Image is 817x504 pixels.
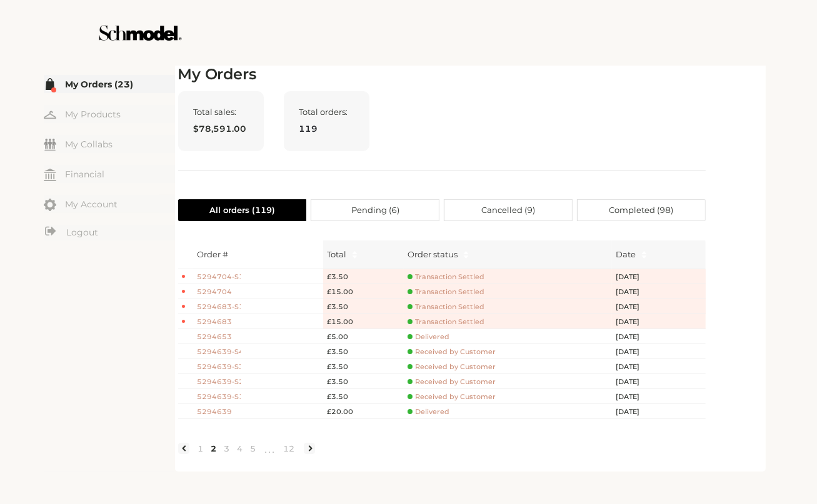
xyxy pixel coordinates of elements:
li: Previous Page [178,443,189,454]
td: £3.50 [323,389,404,404]
span: 5294704-S1 [198,272,241,282]
span: Total sales: [194,107,248,117]
span: [DATE] [616,347,653,357]
span: Transaction Settled [408,287,484,297]
img: my-friends.svg [44,139,56,151]
th: Order # [194,240,324,269]
span: [DATE] [616,332,653,342]
span: [DATE] [616,302,653,312]
span: 5294639-S3 [198,362,241,372]
a: 1 [194,443,208,454]
span: 5294639-S1 [198,392,241,402]
span: Received by Customer [408,392,496,402]
span: 5294683 [198,317,241,327]
a: 2 [208,443,221,454]
td: £15.00 [323,284,404,299]
span: Cancelled ( 9 ) [481,200,535,220]
img: my-hanger.svg [44,109,56,121]
span: Received by Customer [408,377,496,387]
a: My Orders (23) [44,75,175,93]
span: Delivered [408,332,449,342]
a: 3 [221,443,234,454]
td: £15.00 [323,314,404,329]
span: Total [327,248,346,260]
span: caret-up [463,249,469,256]
td: £3.50 [323,359,404,374]
span: caret-down [641,254,648,260]
span: [DATE] [616,287,653,297]
img: my-financial.svg [44,169,56,181]
span: caret-up [351,249,358,256]
li: Next 5 Pages [260,438,280,458]
span: Pending ( 6 ) [351,200,399,220]
div: Menu [44,75,175,242]
span: 5294683-S1 [198,302,241,312]
td: £3.50 [323,344,404,359]
span: All orders ( 119 ) [209,200,275,220]
a: 5 [247,443,260,454]
span: 5294639 [198,407,241,417]
td: £3.50 [323,374,404,389]
span: 5294704 [198,287,241,297]
span: [DATE] [616,392,653,402]
a: My Collabs [44,135,175,153]
span: [DATE] [616,407,653,417]
span: Total orders: [299,107,354,117]
span: caret-down [351,254,358,260]
img: my-order.svg [44,78,56,91]
span: ••• [260,442,280,457]
span: 5294639-S2 [198,377,241,387]
span: Received by Customer [408,362,496,372]
h2: My Orders [178,66,706,84]
span: Completed ( 98 ) [609,200,673,220]
a: 12 [280,443,299,454]
span: [DATE] [616,317,653,327]
span: 119 [299,122,354,136]
span: Received by Customer [408,347,496,357]
span: Transaction Settled [408,272,484,282]
span: [DATE] [616,272,653,282]
span: Delivered [408,407,449,417]
td: £20.00 [323,404,404,419]
span: 5294653 [198,332,241,342]
a: Financial [44,165,175,183]
span: Transaction Settled [408,302,484,312]
span: [DATE] [616,377,653,387]
span: $78,591.00 [194,122,248,136]
td: £5.00 [323,329,404,344]
a: Logout [44,225,175,240]
span: [DATE] [616,362,653,372]
a: 4 [234,443,247,454]
a: My Account [44,195,175,213]
td: £3.50 [323,269,404,284]
span: 5294639-S4 [198,347,241,357]
td: £3.50 [323,299,404,314]
div: Order status [408,248,458,260]
img: my-account.svg [44,199,56,211]
span: caret-up [641,249,648,256]
li: Next Page [304,443,315,454]
span: Transaction Settled [408,317,484,327]
span: Date [616,248,636,260]
a: My Products [44,105,175,123]
span: caret-down [463,254,469,260]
